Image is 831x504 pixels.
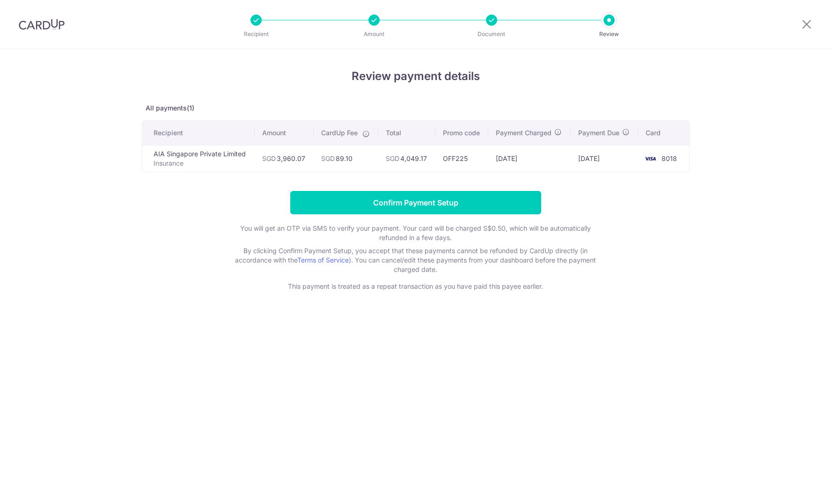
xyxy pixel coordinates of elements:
[435,145,488,172] td: OFF225
[19,19,65,30] img: CardUp
[290,191,541,214] input: Confirm Payment Setup
[662,154,677,162] span: 8018
[378,121,435,145] th: Total
[435,121,488,145] th: Promo code
[571,145,638,172] td: [DATE]
[386,154,399,162] span: SGD
[142,68,690,85] h4: Review payment details
[641,153,660,164] img: <span class="translation_missing" title="translation missing: en.account_steps.new_confirm_form.b...
[578,128,619,138] span: Payment Due
[228,282,603,291] p: This payment is treated as a repeat transaction as you have paid this payee earlier.
[314,145,378,172] td: 89.10
[378,145,435,172] td: 4,049.17
[321,154,335,162] span: SGD
[771,476,822,499] iframe: Opens a widget where you can find more information
[321,128,358,138] span: CardUp Fee
[457,29,526,39] p: Document
[297,256,349,264] a: Terms of Service
[262,154,276,162] span: SGD
[255,121,314,145] th: Amount
[255,145,314,172] td: 3,960.07
[142,121,255,145] th: Recipient
[638,121,689,145] th: Card
[339,29,409,39] p: Amount
[228,246,603,274] p: By clicking Confirm Payment Setup, you accept that these payments cannot be refunded by CardUp di...
[574,29,644,39] p: Review
[228,224,603,242] p: You will get an OTP via SMS to verify your payment. Your card will be charged S$0.50, which will ...
[142,145,255,172] td: AIA Singapore Private Limited
[496,128,552,138] span: Payment Charged
[142,103,690,113] p: All payments(1)
[488,145,571,172] td: [DATE]
[221,29,291,39] p: Recipient
[154,159,248,168] p: Insurance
